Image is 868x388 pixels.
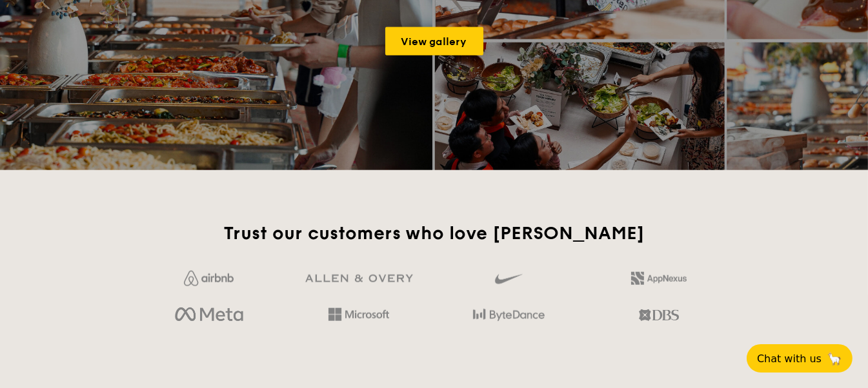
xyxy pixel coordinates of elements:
img: gdlseuq06himwAAAABJRU5ErkJggg== [495,268,522,290]
span: Chat with us [757,353,822,365]
img: bytedance.dc5c0c88.png [473,304,545,326]
img: meta.d311700b.png [175,304,243,326]
span: 🦙 [827,351,842,366]
img: dbs.a5bdd427.png [639,304,678,326]
img: Jf4Dw0UUCKFd4aYAAAAASUVORK5CYII= [184,271,234,286]
img: Hd4TfVa7bNwuIo1gAAAAASUVORK5CYII= [328,308,389,321]
button: Chat with us🦙 [747,344,853,373]
img: GRg3jHAAAAABJRU5ErkJggg== [305,275,413,283]
h2: Trust our customers who love [PERSON_NAME] [139,222,729,245]
a: View gallery [385,27,483,55]
img: 2L6uqdT+6BmeAFDfWP11wfMG223fXktMZIL+i+lTG25h0NjUBKOYhdW2Kn6T+C0Q7bASH2i+1JIsIulPLIv5Ss6l0e291fRVW... [631,272,687,285]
